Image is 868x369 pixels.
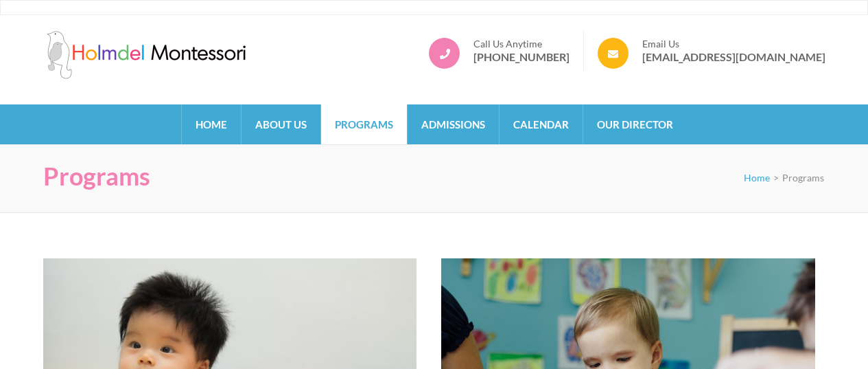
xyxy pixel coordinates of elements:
[43,31,249,79] img: Holmdel Montessori School
[473,50,570,64] a: [PHONE_NUMBER]
[321,104,407,144] a: Programs
[242,104,320,144] a: About Us
[773,172,779,183] span: >
[744,172,770,183] a: Home
[642,50,825,64] a: [EMAIL_ADDRESS][DOMAIN_NAME]
[43,161,150,191] h1: Programs
[500,104,583,144] a: Calendar
[473,38,570,50] span: Call Us Anytime
[642,38,825,50] span: Email Us
[182,104,241,144] a: Home
[583,104,687,144] a: Our Director
[408,104,499,144] a: Admissions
